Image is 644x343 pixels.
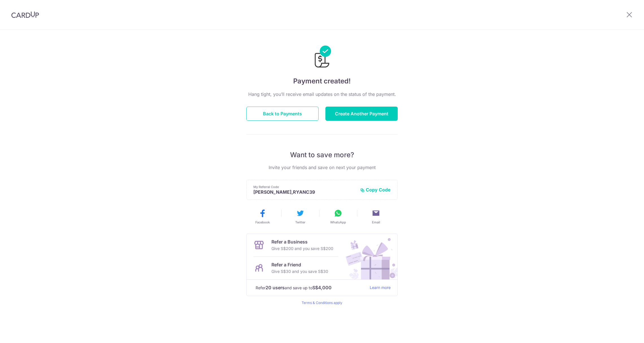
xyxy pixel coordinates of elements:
[302,301,342,305] a: Terms & Conditions apply
[255,220,270,225] span: Facebook
[253,185,356,189] p: My Referral Code
[266,284,285,291] strong: 20 users
[360,187,391,193] button: Copy Code
[256,284,365,291] p: Refer and save up to
[295,220,305,225] span: Twitter
[340,234,397,279] img: Refer
[271,238,333,245] p: Refer a Business
[284,209,317,225] button: Twitter
[372,220,380,225] span: Email
[246,107,319,121] button: Back to Payments
[359,209,393,225] button: Email
[246,76,398,86] h4: Payment created!
[253,189,356,195] p: [PERSON_NAME],RYANC39
[11,11,39,18] img: CardUp
[246,150,398,159] p: Want to save more?
[330,220,346,225] span: WhatsApp
[370,284,391,291] a: Learn more
[325,107,398,121] button: Create Another Payment
[246,91,398,98] p: Hang tight, you’ll receive email updates on the status of the payment.
[246,209,279,225] button: Facebook
[312,284,332,291] strong: S$4,000
[271,245,333,252] p: Give S$200 and you save S$200
[321,209,355,225] button: WhatsApp
[313,46,331,69] img: Payments
[271,268,328,275] p: Give S$30 and you save S$30
[271,261,328,268] p: Refer a Friend
[246,164,398,171] p: Invite your friends and save on next your payment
